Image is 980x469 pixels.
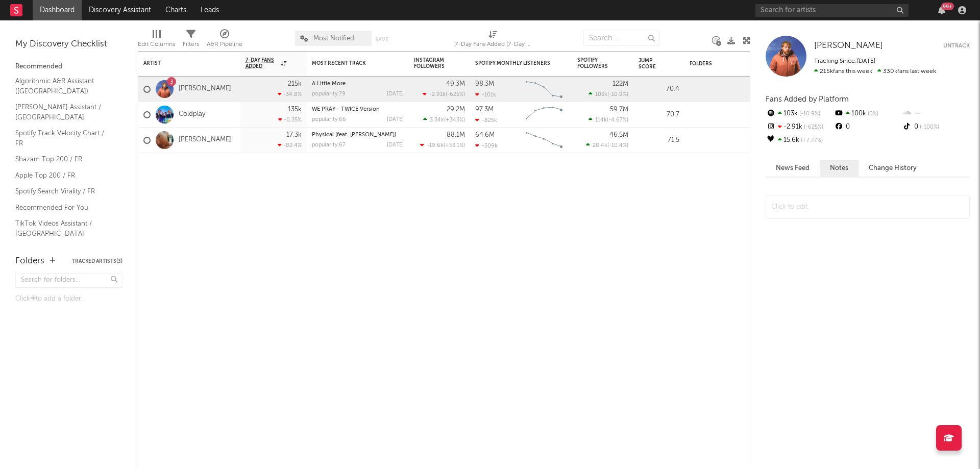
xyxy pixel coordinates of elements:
input: Search for folders... [15,273,122,288]
span: Tracking Since: [DATE] [814,58,875,64]
button: Save [375,37,388,42]
div: A Little More [312,81,404,87]
svg: Chart title [521,128,567,153]
div: -509k [475,142,498,149]
div: -- [902,107,970,120]
div: ( ) [589,116,628,123]
div: 49.3M [446,81,465,87]
div: ( ) [423,91,465,97]
div: My Discovery Checklist [15,38,122,51]
div: popularity: 79 [312,91,346,97]
div: -0.35 % [278,116,302,123]
span: 330k fans last week [814,68,936,75]
span: 28.4k [593,143,607,149]
a: Spotify Track Velocity Chart / FR [15,128,112,149]
button: Tracked Artists(3) [72,259,122,264]
div: 7-Day Fans Added (7-Day Fans Added) [455,26,531,55]
div: Folders [15,255,44,267]
div: A&R Pipeline [207,38,242,51]
div: -2.91k [766,120,834,134]
a: Physical (feat. [PERSON_NAME]) [312,132,396,138]
div: 64.6M [475,132,495,138]
div: -101k [475,91,496,98]
div: Edit Columns [138,38,175,51]
a: Apple Top 200 / FR [15,170,112,181]
div: 99 + [941,3,954,10]
div: -825k [475,117,497,124]
div: 215k [288,81,302,87]
div: Click to add a folder. [15,293,122,305]
a: Spotify Search Virality / FR [15,186,112,197]
span: -10.9 % [798,111,820,117]
div: 100k [834,107,901,120]
div: Edit Columns [138,26,175,55]
div: 70.4 [639,83,679,95]
span: -19.6k [427,143,444,149]
div: A&R Pipeline [207,26,242,55]
a: [PERSON_NAME] [179,85,231,93]
div: ( ) [586,142,628,149]
div: Spotify Followers [577,57,613,69]
span: 103k [595,92,607,97]
span: Most Notified [313,35,354,42]
span: +343 % [446,117,463,123]
div: -34.8 % [278,91,302,97]
div: [DATE] [387,142,404,148]
div: Jump Score [639,58,664,70]
div: 46.5M [609,132,628,138]
span: -100 % [918,125,939,130]
div: [DATE] [387,91,404,97]
div: 97.3M [475,106,494,113]
div: Instagram Followers [414,57,450,69]
div: 135k [288,106,302,113]
div: 17.3k [286,132,302,138]
div: ( ) [420,142,465,149]
a: [PERSON_NAME] [179,136,231,144]
span: -10.9 % [609,92,627,97]
button: News Feed [766,160,820,177]
div: 88.1M [447,132,465,138]
svg: Chart title [521,77,567,102]
div: Spotify Monthly Listeners [475,60,552,66]
div: popularity: 66 [312,117,346,122]
span: 215k fans this week [814,68,872,75]
a: [PERSON_NAME] [814,41,883,51]
a: Shazam Top 200 / FR [15,154,112,165]
span: -10.4 % [609,143,627,149]
div: popularity: 67 [312,142,346,148]
div: Artist [143,60,220,66]
div: 29.2M [447,106,465,113]
div: Recommended [15,61,122,73]
div: Filters [183,26,199,55]
div: [DATE] [387,117,404,122]
div: Folders [690,61,766,67]
button: Untrack [943,41,970,51]
div: 122M [612,81,628,87]
a: TikTok Videos Assistant / [GEOGRAPHIC_DATA] [15,218,112,239]
div: ( ) [589,91,628,97]
div: ( ) [423,116,465,123]
div: Physical (feat. Troye Sivan) [312,132,404,138]
div: 7-Day Fans Added (7-Day Fans Added) [455,38,531,51]
div: -82.4 % [278,142,302,149]
span: 114k [595,117,607,123]
input: Search... [583,31,660,46]
a: Coldplay [179,110,205,119]
div: 15.6k [766,134,834,147]
span: -625 % [447,92,463,97]
span: 7-Day Fans Added [246,57,278,69]
span: -625 % [802,125,823,130]
div: Most Recent Track [312,60,388,66]
span: -2.91k [429,92,446,97]
span: 3.34k [430,117,444,123]
span: +7.77 % [799,138,823,143]
div: WE PRAY - TWICE Version [312,107,404,112]
div: Filters [183,38,199,51]
a: Recommended For You [15,202,112,213]
span: Fans Added by Platform [766,95,849,103]
a: WE PRAY - TWICE Version [312,107,380,112]
div: 0 [834,120,901,134]
span: 0 % [866,111,878,117]
div: 71.5 [639,134,679,146]
a: [PERSON_NAME] Assistant / [GEOGRAPHIC_DATA] [15,102,112,122]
